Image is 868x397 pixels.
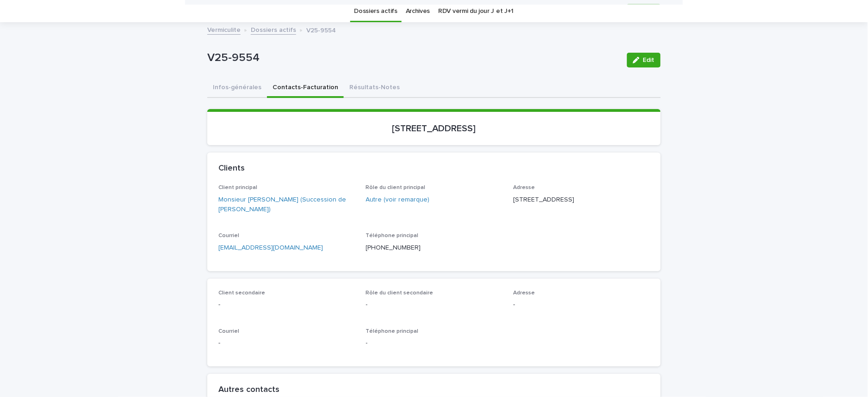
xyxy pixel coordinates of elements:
[513,185,535,190] span: Adresse
[218,329,239,334] span: Courriel
[267,79,344,98] button: Contacts-Facturation
[366,243,502,253] p: [PHONE_NUMBER]
[513,290,535,296] span: Adresse
[207,24,241,35] a: Vermiculite
[354,0,397,22] a: Dossiers actifs
[218,385,279,395] h2: Autres contacts
[218,290,265,296] span: Client secondaire
[344,79,405,98] button: Résultats-Notes
[366,300,502,310] p: -
[406,0,430,22] a: Archives
[207,79,267,98] button: Infos-générales
[366,329,419,334] span: Téléphone principal
[218,244,323,251] a: [EMAIL_ADDRESS][DOMAIN_NAME]
[218,123,650,134] p: [STREET_ADDRESS]
[513,300,650,310] p: -
[218,300,355,310] p: -
[366,290,434,296] span: Rôle du client secondaire
[218,185,257,190] span: Client principal
[218,164,245,174] h2: Clients
[513,195,650,205] p: [STREET_ADDRESS]
[218,338,355,348] p: -
[438,0,514,22] a: RDV vermi du jour J et J+1
[306,24,336,35] p: V25-9554
[218,195,355,214] a: Monsieur [PERSON_NAME] (Succession de [PERSON_NAME])
[643,57,655,63] span: Edit
[218,233,239,238] span: Courriel
[251,24,296,35] a: Dossiers actifs
[366,233,419,238] span: Téléphone principal
[207,51,620,65] p: V25-9554
[366,185,426,190] span: Rôle du client principal
[366,195,430,205] a: Autre (voir remarque)
[366,338,502,348] p: -
[627,53,661,67] button: Edit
